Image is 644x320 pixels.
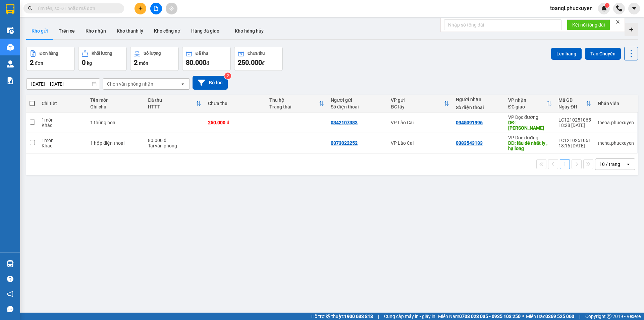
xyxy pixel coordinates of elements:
div: Chọn văn phòng nhận [107,81,153,87]
div: 1 hộp điện thoại [90,140,141,146]
div: 18:16 [DATE] [558,143,591,148]
button: Tạo Chuyến [585,48,621,60]
th: Toggle SortBy [266,95,327,112]
div: Số điện thoại [331,104,384,109]
span: 2 [134,58,138,66]
div: Khối lượng [92,51,112,56]
div: 1 món [42,138,84,143]
span: Miền Bắc [526,313,574,320]
div: Trạng thái [269,104,319,109]
span: Kết nối tổng đài [572,21,605,29]
span: Kho hàng hủy [235,28,264,34]
div: 250.000 đ [208,120,263,125]
div: 10 / trang [599,161,620,168]
span: plus [138,6,143,11]
div: Chưa thu [248,51,265,56]
div: Ghi chú [90,104,141,109]
span: 0 [82,58,86,66]
span: toanql.phucxuyen [545,4,598,12]
div: 0383543133 [456,140,483,146]
div: VP nhận [508,97,546,103]
img: warehouse-icon [7,27,14,34]
span: 250.000 [238,58,262,66]
div: Người nhận [456,97,501,102]
span: món [139,60,148,66]
button: Khối lượng0kg [78,47,127,71]
button: Kho công nợ [149,23,186,39]
div: Khác [42,123,84,128]
img: icon-new-feature [601,5,607,11]
div: DĐ: CHÍ LINH [508,120,552,131]
span: | [579,313,580,320]
span: Cung cấp máy in - giấy in: [384,313,436,320]
img: phone-icon [616,5,622,11]
div: Đã thu [196,51,208,56]
input: Nhập số tổng đài [444,19,561,30]
div: DĐ: lẩu dê nhất ly , hạ long [508,140,552,151]
input: Select a date range. [26,79,100,89]
button: Chưa thu250.000đ [234,47,283,71]
div: Số lượng [144,51,161,56]
div: Tại văn phòng [148,143,201,148]
span: question-circle [7,276,13,282]
button: Lên hàng [551,48,582,60]
button: Số lượng2món [130,47,179,71]
sup: 1 [605,3,609,8]
strong: 1900 633 818 [344,314,373,319]
button: Kho gửi [26,23,53,39]
div: Mã GD [558,97,586,103]
div: 0342107383 [331,120,358,125]
button: Kho thanh lý [111,23,149,39]
button: Bộ lọc [193,76,228,90]
div: Ngày ĐH [558,104,586,109]
button: Đã thu80.000đ [182,47,231,71]
div: Chưa thu [208,101,263,106]
div: VP Dọc đường [508,115,552,120]
div: Khác [42,143,84,148]
span: 80.000 [186,58,206,66]
span: 1 [606,3,608,8]
span: copyright [607,314,611,319]
input: Tìm tên, số ĐT hoặc mã đơn [37,5,116,12]
div: Đã thu [148,97,196,103]
span: Hỗ trợ kỹ thuật: [311,313,373,320]
th: Toggle SortBy [387,95,452,112]
button: Kho nhận [80,23,111,39]
button: Đơn hàng2đơn [26,47,75,71]
span: đ [262,60,265,66]
img: warehouse-icon [7,44,14,51]
th: Toggle SortBy [505,95,555,112]
strong: 0369 525 060 [545,314,574,319]
strong: 0708 023 035 - 0935 103 250 [459,314,521,319]
div: Tạo kho hàng mới [625,23,638,36]
div: LC1210251061 [558,138,591,143]
div: Người gửi [331,97,384,103]
div: 1 món [42,117,84,123]
div: 80.000 đ [148,138,201,143]
button: Trên xe [53,23,80,39]
span: kg [87,60,92,66]
div: theha.phucxuyen [598,140,634,146]
div: 0373022252 [331,140,358,146]
button: plus [135,3,146,14]
span: aim [169,6,174,11]
button: aim [166,3,177,14]
div: theha.phucxuyen [598,120,634,125]
span: đơn [35,60,43,66]
th: Toggle SortBy [555,95,594,112]
span: search [28,6,33,11]
img: solution-icon [7,77,14,84]
span: | [378,313,379,320]
button: 1 [560,159,570,169]
th: Toggle SortBy [145,95,205,112]
div: 18:28 [DATE] [558,123,591,128]
button: Kết nối tổng đài [567,19,610,30]
span: ⚪️ [522,315,524,318]
div: ĐC giao [508,104,546,109]
div: Tên món [90,97,141,103]
button: file-add [150,3,162,14]
img: warehouse-icon [7,60,14,67]
div: VP Lào Cai [391,140,449,146]
div: Đơn hàng [40,51,58,56]
span: close [615,19,620,24]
